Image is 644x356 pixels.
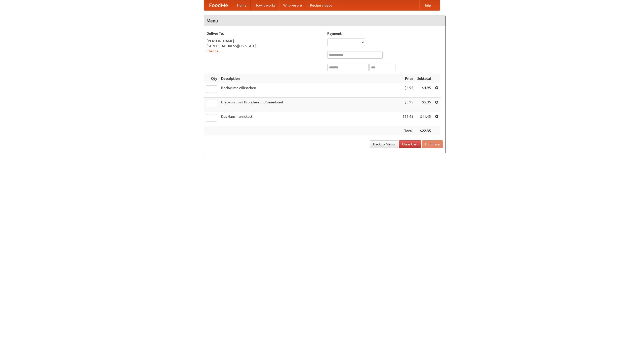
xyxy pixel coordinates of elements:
[415,126,433,136] th: $22.35
[219,112,400,126] td: Das Hausmannskost
[204,74,219,83] th: Qty
[204,0,233,10] a: FoodMe
[306,0,336,10] a: Recipe videos
[415,83,433,98] td: $4.95
[400,83,415,98] td: $4.95
[279,0,306,10] a: Who we are
[415,74,433,83] th: Subtotal
[233,0,251,10] a: Home
[219,98,400,112] td: Bratwurst mit Brötchen und Sauerkraut
[400,74,415,83] th: Price
[400,126,415,136] th: Total:
[207,49,219,53] a: Change
[207,44,322,49] div: [STREET_ADDRESS][US_STATE]
[415,112,433,126] td: $11.45
[327,31,443,36] h5: Payment:
[400,112,415,126] td: $11.45
[400,98,415,112] td: $5.95
[204,16,446,26] h4: Menu
[251,0,279,10] a: How it works
[370,140,398,148] a: Back to Menu
[419,0,435,10] a: Help
[219,83,400,98] td: Bockwurst Würstchen
[219,74,400,83] th: Description
[422,140,443,148] button: Purchase
[399,140,421,148] a: Clear Cart
[415,98,433,112] td: $5.95
[207,38,322,44] div: [PERSON_NAME]
[207,31,322,36] h5: Deliver To:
